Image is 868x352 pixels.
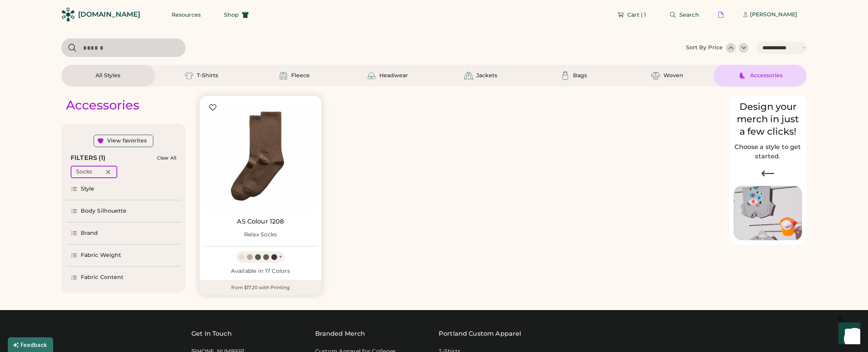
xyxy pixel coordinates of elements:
[627,12,646,17] span: Cart | 1
[81,229,98,237] div: Brand
[279,253,282,261] div: +
[95,72,120,80] div: All Styles
[367,71,376,80] img: Headwear Icon
[78,10,140,19] div: [DOMAIN_NAME]
[224,12,239,17] span: Shop
[379,72,408,80] div: Headwear
[157,155,176,161] div: Clear All
[76,168,92,176] div: Socks
[71,153,106,163] div: FILTERS (1)
[315,329,365,338] div: Branded Merch
[573,72,587,80] div: Bags
[200,280,321,295] div: from $17.20 with Printing
[66,97,139,113] div: Accessories
[679,12,699,17] span: Search
[81,185,95,193] div: Style
[750,72,783,80] div: Accessories
[734,142,802,161] h2: Choose a style to get started.
[107,137,147,145] div: View favorites
[651,71,660,80] img: Woven Icon
[663,72,683,80] div: Woven
[61,8,75,21] img: Rendered Logo - Screens
[738,71,747,80] img: Accessories Icon
[291,72,310,80] div: Fleece
[476,72,497,80] div: Jackets
[81,251,121,259] div: Fabric Weight
[204,101,317,213] img: AS Colour 1208 Relax Socks
[191,329,232,338] div: Get In Touch
[734,186,802,241] img: Image of Lisa Congdon Eye Print on T-Shirt and Hat
[608,7,655,23] button: Cart | 1
[215,7,258,23] button: Shop
[439,329,521,338] a: Portland Custom Apparel
[279,71,288,80] img: Fleece Icon
[162,7,210,23] button: Resources
[831,317,865,350] iframe: Front Chat
[184,71,194,80] img: T-Shirts Icon
[686,44,723,52] div: Sort By Price
[464,71,473,80] img: Jackets Icon
[561,71,570,80] img: Bags Icon
[750,11,797,19] div: [PERSON_NAME]
[197,72,218,80] div: T-Shirts
[81,274,123,281] div: Fabric Content
[734,101,802,138] div: Design your merch in just a few clicks!
[237,218,284,225] a: AS Colour 1208
[660,7,708,23] button: Search
[244,231,277,239] div: Relax Socks
[204,267,317,275] div: Available in 17 Colors
[81,207,127,215] div: Body Silhouette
